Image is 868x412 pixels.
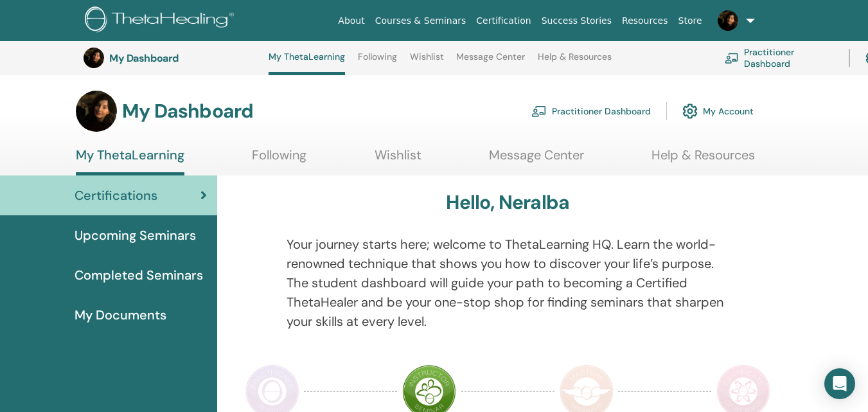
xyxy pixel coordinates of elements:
[269,51,345,75] a: My ThetaLearning
[538,51,612,72] a: Help & Resources
[287,235,729,331] p: Your journey starts here; welcome to ThetaLearning HQ. Learn the world-renowned technique that sh...
[358,51,397,72] a: Following
[76,147,184,175] a: My ThetaLearning
[252,147,306,172] a: Following
[682,97,754,125] a: My Account
[531,105,547,117] img: chalkboard-teacher.svg
[76,91,117,132] img: default.jpg
[531,97,651,125] a: Practitioner Dashboard
[333,9,369,33] a: About
[536,9,617,33] a: Success Stories
[410,51,444,72] a: Wishlist
[617,9,673,33] a: Resources
[75,186,157,205] span: Certifications
[682,100,698,122] img: cog.svg
[109,52,238,64] h3: My Dashboard
[718,10,738,31] img: default.jpg
[725,53,739,63] img: chalkboard-teacher.svg
[85,6,238,35] img: logo.png
[75,226,196,245] span: Upcoming Seminars
[75,305,166,325] span: My Documents
[446,191,569,214] h3: Hello, Neralba
[824,368,855,399] div: Open Intercom Messenger
[725,44,833,72] a: Practitioner Dashboard
[489,147,584,172] a: Message Center
[122,100,253,123] h3: My Dashboard
[370,9,472,33] a: Courses & Seminars
[673,9,707,33] a: Store
[471,9,536,33] a: Certification
[456,51,525,72] a: Message Center
[651,147,755,172] a: Help & Resources
[84,48,104,68] img: default.jpg
[375,147,421,172] a: Wishlist
[75,265,203,285] span: Completed Seminars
